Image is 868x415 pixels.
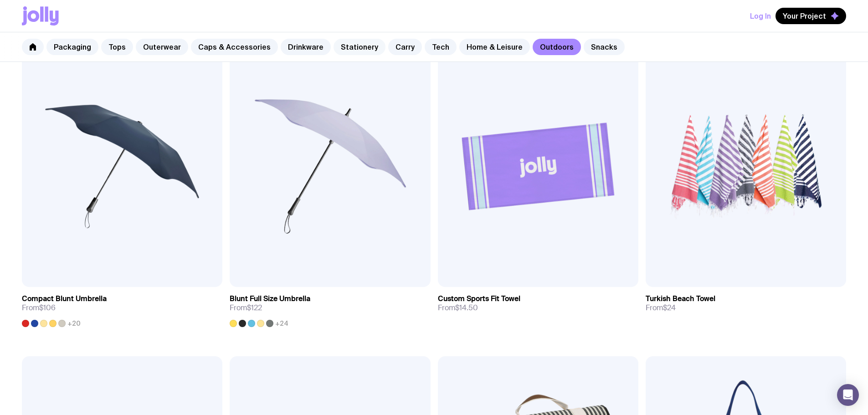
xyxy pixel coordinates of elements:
button: Log In [750,8,771,24]
button: Your Project [776,8,846,24]
a: Home & Leisure [459,39,530,55]
span: From [646,303,676,313]
h3: Blunt Full Size Umbrella [230,294,310,303]
a: Caps & Accessories [191,39,278,55]
a: Snacks [584,39,625,55]
a: Outerwear [136,39,188,55]
a: Stationery [334,39,385,55]
a: Tech [425,39,457,55]
a: Carry [388,39,422,55]
a: Blunt Full Size UmbrellaFrom$122+24 [230,287,430,327]
div: Open Intercom Messenger [837,384,859,406]
a: Packaging [46,39,98,55]
h3: Custom Sports Fit Towel [438,294,520,303]
a: Compact Blunt UmbrellaFrom$106+20 [22,287,222,327]
a: Custom Sports Fit TowelFrom$14.50 [438,287,638,320]
a: Drinkware [281,39,331,55]
span: Your Project [783,11,826,20]
span: From [22,303,56,313]
a: Turkish Beach TowelFrom$24 [646,287,846,320]
span: +20 [67,320,81,327]
a: Outdoors [533,39,581,55]
span: From [438,303,478,313]
span: $14.50 [455,303,478,313]
h3: Compact Blunt Umbrella [22,294,107,303]
span: $24 [663,303,676,313]
span: From [230,303,262,313]
a: Tops [101,39,133,55]
span: +24 [275,320,288,327]
h3: Turkish Beach Towel [646,294,715,303]
span: $122 [247,303,262,313]
span: $106 [39,303,56,313]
